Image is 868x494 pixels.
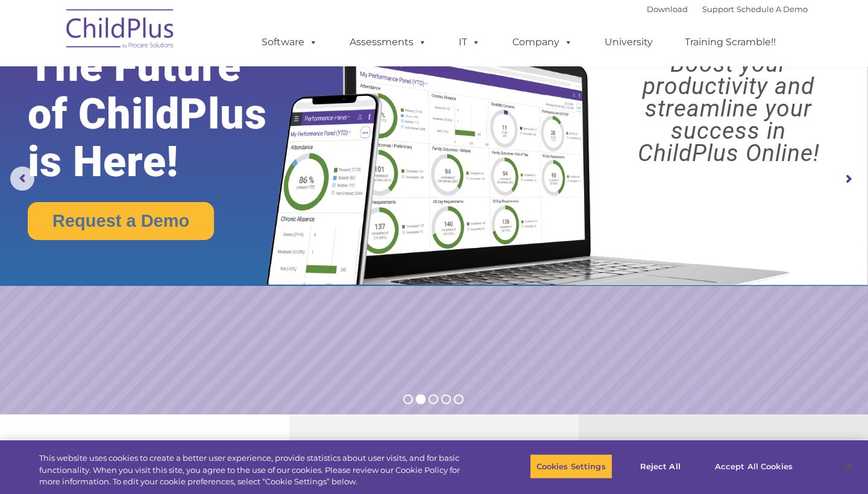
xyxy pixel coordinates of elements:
span: Phone number [168,129,219,138]
a: Request a Demo [28,202,214,240]
rs-layer: The Future of ChildPlus is Here! [28,43,305,186]
button: Close [835,453,862,480]
a: Download [647,4,688,14]
a: Company [500,30,585,54]
span: Last name [168,80,204,89]
a: Support [702,4,734,14]
div: This website uses cookies to create a better user experience, provide statistics about user visit... [39,452,477,488]
rs-layer: Boost your productivity and streamline your success in ChildPlus Online! [600,53,857,165]
img: ChildPlus by Procare Solutions [60,1,181,61]
a: Assessments [338,30,439,54]
button: Accept All Cookies [708,454,799,479]
a: Training Scramble!! [673,30,788,54]
a: IT [447,30,492,54]
a: Software [250,30,330,54]
button: Reject All [623,454,698,479]
a: University [593,30,665,54]
font: | [647,4,808,14]
button: Cookies Settings [530,454,612,479]
a: Schedule A Demo [737,4,808,14]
